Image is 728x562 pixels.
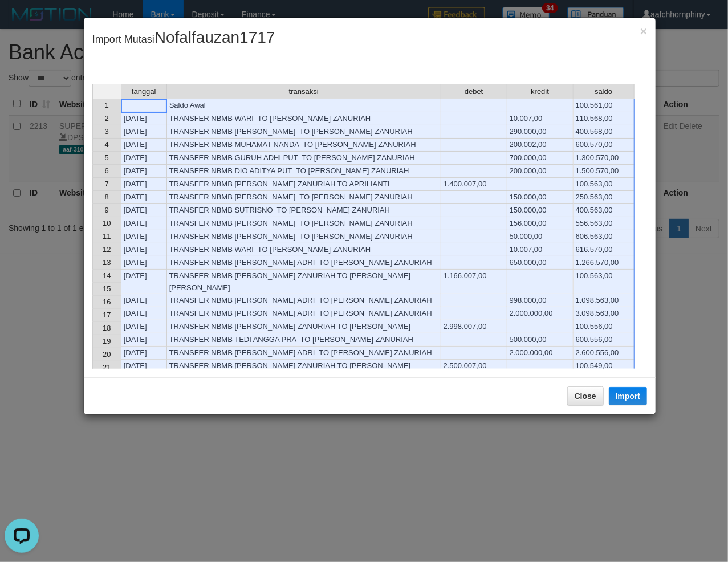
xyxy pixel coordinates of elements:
[132,88,156,96] span: tanggal
[121,125,167,139] td: [DATE]
[507,204,574,217] td: 150.000,00
[105,127,109,136] span: 3
[507,347,574,360] td: 2.000.000,00
[574,333,635,347] td: 600.556,00
[103,363,111,372] span: 21
[121,230,167,243] td: [DATE]
[167,217,441,230] td: TRANSFER NBMB [PERSON_NAME] TO [PERSON_NAME] ZANURIAH
[121,165,167,178] td: [DATE]
[574,307,635,320] td: 3.098.563,00
[105,193,109,201] span: 8
[103,245,111,254] span: 12
[441,320,507,333] td: 2.998.007,00
[441,270,507,294] td: 1.166.007,00
[167,152,441,165] td: TRANSFER NBMB GURUH ADHI PUT TO [PERSON_NAME] ZANURIAH
[121,152,167,165] td: [DATE]
[121,360,167,384] td: [DATE]
[167,204,441,217] td: TRANSFER NBMB SUTRISNO TO [PERSON_NAME] ZANURIAH
[441,178,507,191] td: 1.400.007,00
[121,294,167,307] td: [DATE]
[465,88,483,96] span: debet
[574,270,635,294] td: 100.563,00
[167,139,441,152] td: TRANSFER NBMB MUHAMAT NANDA TO [PERSON_NAME] ZANURIAH
[574,204,635,217] td: 400.563,00
[507,112,574,125] td: 10.007,00
[121,333,167,347] td: [DATE]
[167,270,441,294] td: TRANSFER NBMB [PERSON_NAME] ZANURIAH TO [PERSON_NAME] [PERSON_NAME]
[103,232,111,241] span: 11
[121,191,167,204] td: [DATE]
[574,152,635,165] td: 1.300.570,00
[103,324,111,332] span: 18
[574,139,635,152] td: 600.570,00
[103,350,111,359] span: 20
[167,191,441,204] td: TRANSFER NBMB [PERSON_NAME] TO [PERSON_NAME] ZANURIAH
[167,294,441,307] td: TRANSFER NBMB [PERSON_NAME] ADRI TO [PERSON_NAME] ZANURIAH
[574,178,635,191] td: 100.563,00
[167,99,441,112] td: Saldo Awal
[441,360,507,384] td: 2.500.007,00
[167,125,441,139] td: TRANSFER NBMB [PERSON_NAME] TO [PERSON_NAME] ZANURIAH
[92,84,121,99] th: Select whole grid
[167,320,441,333] td: TRANSFER NBMB [PERSON_NAME] ZANURIAH TO [PERSON_NAME]
[105,101,109,109] span: 1
[567,386,604,406] button: Close
[507,230,574,243] td: 50.000,00
[121,217,167,230] td: [DATE]
[574,165,635,178] td: 1.500.570,00
[121,307,167,320] td: [DATE]
[167,243,441,256] td: TRANSFER NBMB WARI TO [PERSON_NAME] ZANURIAH
[640,25,647,38] span: ×
[121,178,167,191] td: [DATE]
[5,5,39,39] button: Open LiveChat chat widget
[574,230,635,243] td: 606.563,00
[609,387,648,405] button: Import
[574,112,635,125] td: 110.568,00
[574,294,635,307] td: 1.098.563,00
[167,360,441,384] td: TRANSFER NBMB [PERSON_NAME] ZANURIAH TO [PERSON_NAME] [PERSON_NAME]
[574,256,635,270] td: 1.266.570,00
[167,112,441,125] td: TRANSFER NBMB WARI TO [PERSON_NAME] ZANURIAH
[103,271,111,280] span: 14
[507,217,574,230] td: 156.000,00
[167,347,441,360] td: TRANSFER NBMB [PERSON_NAME] ADRI TO [PERSON_NAME] ZANURIAH
[92,34,275,45] span: Import Mutasi
[640,25,647,37] button: Close
[167,165,441,178] td: TRANSFER NBMB DIO ADITYA PUT TO [PERSON_NAME] ZANURIAH
[507,307,574,320] td: 2.000.000,00
[531,88,549,96] span: kredit
[167,178,441,191] td: TRANSFER NBMB [PERSON_NAME] ZANURIAH TO APRILIANTI
[574,347,635,360] td: 2.600.556,00
[105,206,109,214] span: 9
[105,114,109,123] span: 2
[507,243,574,256] td: 10.007,00
[507,333,574,347] td: 500.000,00
[507,125,574,139] td: 290.000,00
[507,139,574,152] td: 200.002,00
[574,125,635,139] td: 400.568,00
[507,294,574,307] td: 998.000,00
[574,320,635,333] td: 100.556,00
[105,153,109,162] span: 5
[121,347,167,360] td: [DATE]
[167,307,441,320] td: TRANSFER NBMB [PERSON_NAME] ADRI TO [PERSON_NAME] ZANURIAH
[167,333,441,347] td: TRANSFER NBMB TEDI ANGGA PRA TO [PERSON_NAME] ZANURIAH
[595,88,612,96] span: saldo
[103,337,111,345] span: 19
[121,139,167,152] td: [DATE]
[103,219,111,227] span: 10
[121,243,167,256] td: [DATE]
[574,191,635,204] td: 250.563,00
[103,298,111,306] span: 16
[105,180,109,188] span: 7
[574,243,635,256] td: 616.570,00
[574,217,635,230] td: 556.563,00
[121,320,167,333] td: [DATE]
[154,28,275,46] span: Nofalfauzan1717
[105,166,109,175] span: 6
[105,140,109,149] span: 4
[121,112,167,125] td: [DATE]
[103,284,111,293] span: 15
[103,258,111,267] span: 13
[121,256,167,270] td: [DATE]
